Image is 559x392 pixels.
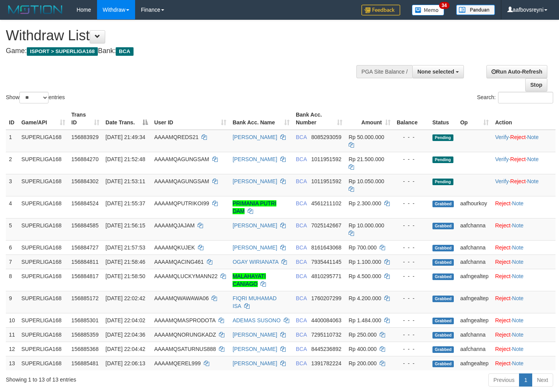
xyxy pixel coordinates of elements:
span: 156883929 [71,134,99,140]
div: - - - [397,199,426,207]
span: Copy 1011951592 to clipboard [311,156,342,162]
span: [DATE] 22:04:42 [106,346,145,352]
a: [PERSON_NAME] [233,134,277,140]
th: ID [6,108,18,130]
th: Game/API: activate to sort column ascending [18,108,68,130]
a: Verify [495,134,509,140]
td: 13 [6,356,18,370]
a: Note [512,222,524,229]
span: None selected [417,69,454,75]
span: BCA [296,134,307,140]
span: Rp 4.200.000 [349,295,381,301]
span: Grabbed [432,332,454,339]
a: Stop [525,78,547,91]
td: SUPERLIGA168 [18,269,68,291]
a: Next [532,373,553,387]
a: Note [527,134,539,140]
td: 5 [6,218,18,240]
a: Note [512,317,524,323]
a: Note [512,244,524,251]
label: Search: [477,92,553,103]
span: Copy 1011951592 to clipboard [311,178,342,184]
span: [DATE] 22:04:36 [106,332,145,338]
img: panduan.png [456,5,495,15]
td: 8 [6,269,18,291]
a: Verify [495,156,509,162]
span: 156884727 [71,244,99,251]
th: Balance [394,108,429,130]
span: Copy 7935441145 to clipboard [311,259,342,265]
th: Bank Acc. Name: activate to sort column ascending [229,108,293,130]
td: SUPERLIGA168 [18,196,68,218]
div: - - - [397,222,426,229]
span: Copy 1391782224 to clipboard [311,360,342,366]
a: Reject [495,222,510,229]
a: Reject [495,317,510,323]
span: 156884270 [71,156,99,162]
a: Reject [510,134,526,140]
span: Rp 1.484.000 [349,317,381,323]
a: FIQRI MUHAMAD ISA [233,295,277,309]
a: MALAHAYATI CANIAGO [233,273,266,287]
span: BCA [296,156,307,162]
a: 1 [519,373,532,387]
span: Grabbed [432,245,454,251]
a: Note [512,346,524,352]
span: AAAAMQMASPRODOTA [154,317,215,323]
a: Reject [495,244,510,251]
span: Rp 2.300.000 [349,200,381,206]
div: PGA Site Balance / [356,65,412,78]
span: Rp 50.000.000 [349,134,384,140]
a: Reject [495,200,510,206]
td: aafngealtep [457,356,492,370]
div: - - - [397,359,426,367]
span: 156884302 [71,178,99,184]
span: Rp 4.500.000 [349,273,381,279]
td: 6 [6,240,18,254]
h4: Game: Bank: [6,47,365,55]
div: - - - [397,331,426,339]
span: BCA [296,200,307,206]
td: SUPERLIGA168 [18,291,68,313]
a: Verify [495,178,509,184]
th: Amount: activate to sort column ascending [345,108,394,130]
span: [DATE] 22:02:42 [106,295,145,301]
span: [DATE] 21:58:46 [106,259,145,265]
img: Feedback.jpg [361,5,400,15]
span: Copy 7295110732 to clipboard [311,332,342,338]
th: User ID: activate to sort column ascending [151,108,229,130]
span: 156885481 [71,360,99,366]
span: AAAAMQJAJAM [154,222,194,229]
td: 12 [6,342,18,356]
span: 156885368 [71,346,99,352]
a: Reject [495,259,510,265]
span: [DATE] 22:06:13 [106,360,145,366]
span: [DATE] 21:49:34 [106,134,145,140]
a: [PERSON_NAME] [233,222,277,229]
div: - - - [397,258,426,266]
span: Rp 200.000 [349,360,377,366]
span: 156884817 [71,273,99,279]
span: Grabbed [432,318,454,324]
a: [PERSON_NAME] [233,360,277,366]
a: ADEMAS SUSONO [233,317,281,323]
td: · [492,356,556,370]
td: SUPERLIGA168 [18,240,68,254]
td: aafngealtep [457,313,492,327]
th: Date Trans.: activate to sort column descending [102,108,151,130]
td: · [492,342,556,356]
span: Copy 4561211102 to clipboard [311,200,342,206]
span: [DATE] 21:53:11 [106,178,145,184]
span: AAAAMQPUTRIKOI99 [154,200,209,206]
span: BCA [296,178,307,184]
span: Copy 4810295771 to clipboard [311,273,342,279]
span: AAAAMQAGUNGSAM [154,156,209,162]
td: · · [492,152,556,174]
span: Rp 1.100.000 [349,259,381,265]
td: 3 [6,174,18,196]
span: AAAAMQACING461 [154,259,204,265]
a: Note [527,156,539,162]
a: Reject [495,273,510,279]
span: Grabbed [432,361,454,367]
span: [DATE] 21:52:48 [106,156,145,162]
